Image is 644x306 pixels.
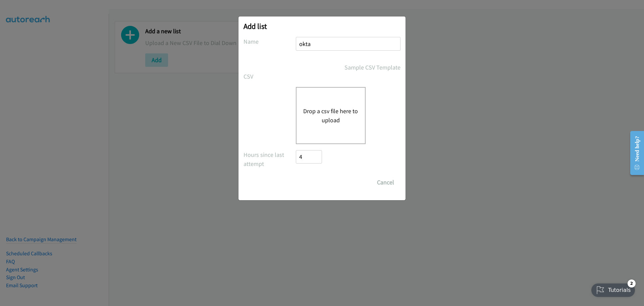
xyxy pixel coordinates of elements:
[371,176,400,189] button: Cancel
[587,277,639,301] iframe: Checklist
[244,150,296,168] label: Hours since last attempt
[344,63,400,72] a: Sample CSV Template
[244,21,400,31] h2: Add list
[303,106,358,125] button: Drop a csv file here to upload
[244,37,296,46] label: Name
[244,72,296,81] label: CSV
[625,126,644,180] iframe: Resource Center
